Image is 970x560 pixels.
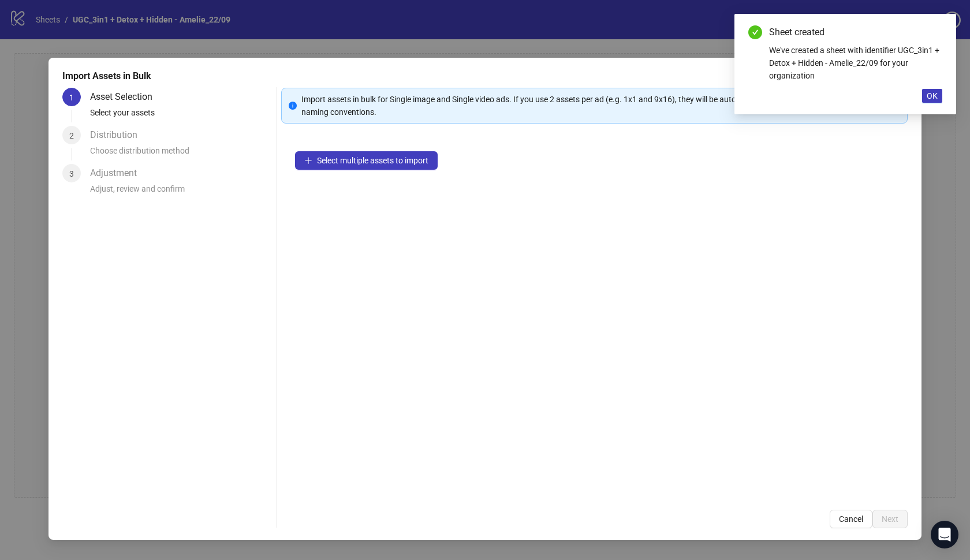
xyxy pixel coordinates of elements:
div: Select your assets [90,106,271,126]
span: 3 [69,169,74,178]
button: Select multiple assets to import [295,151,438,170]
div: We've created a sheet with identifier UGC_3in1 + Detox + Hidden - Amelie_22/09 for your organization [769,44,942,82]
div: Import Assets in Bulk [62,69,908,83]
button: Next [872,510,908,528]
span: plus [304,156,312,165]
span: Select multiple assets to import [317,156,428,165]
div: Sheet created [769,25,942,39]
span: info-circle [289,102,297,110]
div: Distribution [90,126,147,144]
div: Open Intercom Messenger [931,521,958,548]
div: Asset Selection [90,88,162,106]
div: Choose distribution method [90,144,271,164]
span: OK [927,91,938,100]
span: 2 [69,131,74,140]
div: Import assets in bulk for Single image and Single video ads. If you use 2 assets per ad (e.g. 1x1... [301,93,900,118]
div: Adjustment [90,164,146,182]
button: Cancel [830,510,872,528]
a: Close [930,25,942,38]
span: check-circle [748,25,762,39]
span: Cancel [839,514,863,524]
span: 1 [69,93,74,102]
div: Adjust, review and confirm [90,182,271,202]
button: OK [922,89,942,103]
